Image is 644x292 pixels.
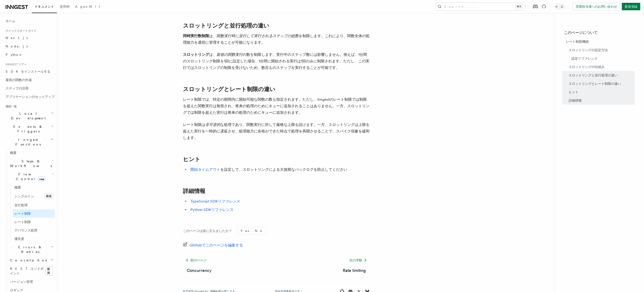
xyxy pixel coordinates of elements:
span: Inngest Functions [4,137,50,147]
span: Next.js [6,36,28,40]
a: スロットリングとレート制限の違い [567,79,635,88]
button: Search...⌘K [435,3,525,10]
button: Local Development [4,109,55,122]
a: シングルトン 新規 [13,192,55,201]
span: Local Development [4,111,51,121]
span: レート制限 [14,220,31,224]
a: 概要 [8,149,55,157]
button: Inngest Functions [4,135,55,149]
span: スロットリングの設定方法 [569,48,608,52]
p: レート制限は な処理であり、関数実行に対して厳格な上限を設けます。一方、スロットリングは上限を超えた実行を一時的に遅延させ、処理能力に余裕ができた時点で処理を再開させることで、スパイク現象を緩和... [183,121,370,141]
a: 詳細情報 [567,96,635,105]
span: デバウンス処理 [14,228,37,232]
span: ステップの活用 [6,86,28,90]
a: レート制限 [13,209,55,218]
a: スロットリングと並行処理の違い [567,71,635,79]
a: 詳細情報 [183,188,205,194]
a: Concurrency [187,267,212,274]
span: Errors & Retries [8,245,51,254]
p: は、 の数を制限します。実行中のステップ数には影響しません。例えば、1分間のスロットリング制限を1回に設定した場合、1分間に開始される実行は1回のみに制限されます。ただし、この実行ではスロットリ... [183,51,370,71]
span: 使用例 [60,5,70,8]
a: デバウンス処理 [13,226,55,235]
li: を設定して、スロットリングによる大規模なバックログを防止してください [189,166,370,173]
a: Next.js [4,34,55,42]
strong: スロットリング [183,52,209,57]
a: 新規登録 [622,3,640,10]
a: ホーム [4,17,55,25]
button: Steps & Workflows [8,157,55,170]
span: Steps & Workflows [8,159,52,168]
span: RESTエンドポイント [10,267,44,275]
span: ヒント [569,90,578,94]
button: Toggle dark mode [554,4,565,9]
span: Cancellation [8,258,49,263]
a: スロットリングの設定方法 [567,46,635,54]
a: 並行処理 [13,201,55,209]
div: Flow Controlnew [8,183,55,243]
a: スロットリングとレート制限の違い [183,86,275,93]
a: TypeScript SDKリファレンス [190,199,240,203]
span: 最初の関数の作成 [6,78,32,82]
a: ドキュメント [32,1,57,13]
span: GitHubでこのページを編集する [189,242,243,249]
a: 営業担当者へのお問い合わせ [573,3,620,10]
a: Node.js [4,42,55,50]
a: GitHubでこのページを編集する [183,242,243,249]
span: クイックスタートガイド [4,29,36,33]
button: Flow Controlnew [8,170,55,183]
span: ロギング [10,288,23,292]
span: 優先度 [14,237,24,241]
a: ヒント [567,88,635,96]
button: Cancellation [8,256,55,264]
a: 設定リファレンス [570,54,635,63]
button: Yes [238,227,252,234]
span: 新規 [45,193,53,199]
a: バージョン管理 [8,278,55,286]
a: レート制限機能 [564,37,635,46]
span: new [38,177,45,182]
span: スロットリングの仕組み [569,64,605,69]
a: AgentKit [72,1,103,13]
span: スロットリングとレート制限の違い [569,81,621,86]
a: Python SDKリファレンス [190,207,234,212]
a: 使用例 [57,1,72,13]
p: は、 を制限します。これにより、関数全体の処理能力を適切に管理することが可能になります。 [183,33,370,46]
span: Events & Triggers [4,124,51,134]
span: 並行処理 [14,203,28,207]
a: 前のページ [183,256,209,264]
em: 非可逆的 [205,122,220,127]
span: シングルトン [14,194,34,198]
a: RESTエンドポイント 新規 [8,264,55,278]
span: 概要 [14,185,21,189]
a: 開始タイムアウト [190,167,220,172]
span: SDKをインストールする [6,70,50,73]
a: 優先度 [13,235,55,243]
span: AgentKit [75,5,100,8]
span: 詳細情報 [569,98,582,103]
a: 次の手順 [346,256,370,264]
em: 新規の関数実行 [217,52,243,57]
h4: このページについて [564,30,635,37]
button: No [252,227,266,234]
a: スロットリングと並行処理の違い [183,22,269,29]
kbd: ⌘K [516,4,522,9]
span: アプリケーションのセットアップ [6,95,55,99]
a: 最初の関数の作成 [4,76,55,84]
span: ドキュメント [35,5,54,8]
span: Node.js [6,44,28,48]
span: 機能一覧 [4,105,17,108]
a: アプリケーションのセットアップ [4,93,55,101]
span: Python [6,53,23,57]
strong: 同時実行数制限 [183,34,209,38]
a: Rate limiting [343,267,366,274]
span: レート制限機能 [566,39,589,44]
a: ステップの活用 [4,84,55,93]
span: 新規 [46,266,53,276]
a: 概要 [13,183,55,192]
span: レート制限 [14,212,31,215]
span: 設定リファレンス [571,56,598,61]
span: バージョン管理 [10,280,33,284]
a: Python [4,50,55,59]
a: レート制限 [13,218,55,226]
a: ヒント [183,156,200,163]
